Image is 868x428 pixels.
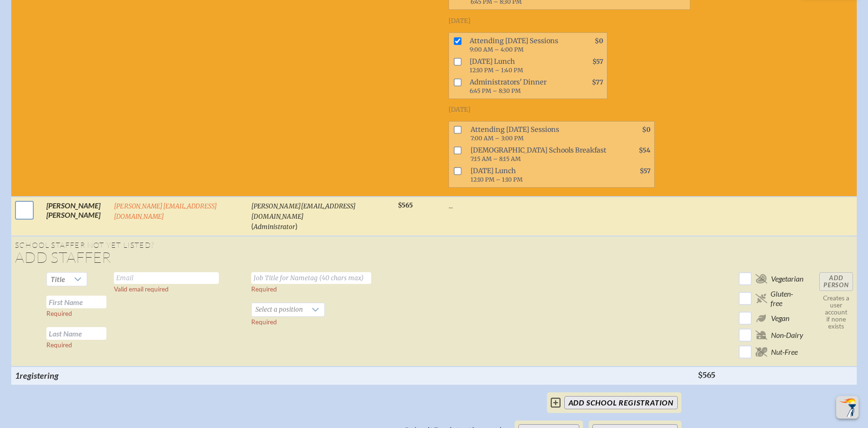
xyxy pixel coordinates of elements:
[251,285,277,293] label: Required
[467,123,613,144] span: Attending [DATE] Sessions
[114,285,169,293] label: Valid email required
[254,223,295,231] span: Administrator
[466,35,566,55] span: Attending [DATE] Sessions
[470,67,523,74] span: 12:10 PM – 1:40 PM
[771,289,804,308] span: Gluten-free
[449,201,691,210] p: ...
[467,165,613,185] span: [DATE] Lunch
[471,135,524,142] span: 7:00 AM – 3:00 PM
[836,396,859,419] button: Scroll Top
[398,201,413,209] span: $565
[251,202,356,221] span: [PERSON_NAME][EMAIL_ADDRESS][DOMAIN_NAME]
[46,296,106,308] input: First Name
[20,370,59,381] span: registering
[43,197,110,236] td: [PERSON_NAME] [PERSON_NAME]
[771,274,803,283] span: Vegetarian
[471,176,523,183] span: 12:10 PM – 1:10 PM
[252,303,307,316] span: Select a position
[251,222,254,230] span: (
[466,76,566,97] span: Administrators' Dinner
[640,167,651,175] span: $57
[114,272,219,284] input: Email
[771,330,803,340] span: Non-Dairy
[295,222,298,230] span: )
[694,367,735,384] th: $565
[449,106,471,114] span: [DATE]
[471,155,521,162] span: 7:15 AM – 8:15 AM
[592,58,603,66] span: $57
[47,273,69,286] span: Title
[251,318,277,326] label: Required
[46,327,106,340] input: Last Name
[639,146,651,154] span: $54
[46,310,72,317] label: Required
[51,275,65,283] span: Title
[595,37,603,45] span: $0
[11,367,110,384] th: 1
[470,46,524,53] span: 9:00 AM – 4:00 PM
[819,295,853,330] p: Creates a user account if none exists
[771,347,798,357] span: Nut-Free
[114,202,217,221] a: [PERSON_NAME][EMAIL_ADDRESS][DOMAIN_NAME]
[467,144,613,165] span: [DEMOGRAPHIC_DATA] Schools Breakfast
[564,396,678,409] input: add School Registration
[470,87,521,94] span: 6:45 PM – 8:30 PM
[838,398,857,417] img: To the top
[46,341,72,349] label: Required
[592,78,603,86] span: $77
[449,17,471,25] span: [DATE]
[251,272,371,284] input: Job Title for Nametag (40 chars max)
[642,126,651,134] span: $0
[771,313,789,323] span: Vegan
[466,55,566,76] span: [DATE] Lunch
